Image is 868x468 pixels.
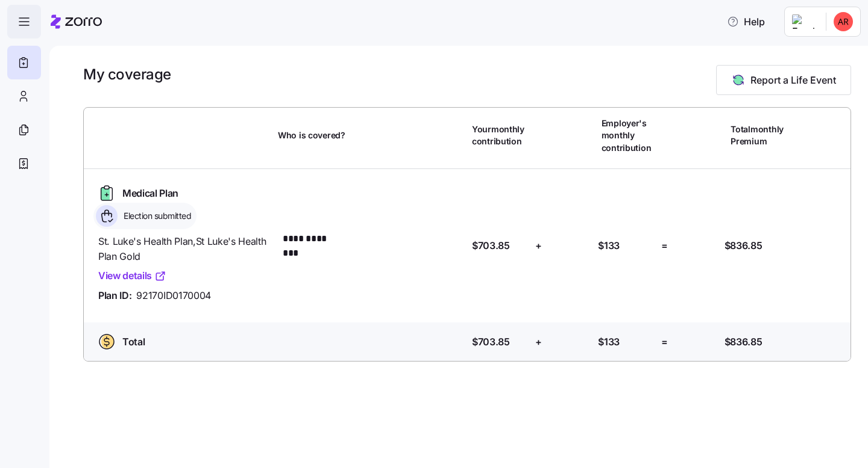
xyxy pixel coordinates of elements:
span: 92170ID0170004 [136,288,211,303]
span: Help [727,14,765,29]
span: = [661,334,668,349]
span: + [535,238,542,253]
img: 9089edb9d7b48b6318d164b63914d1a7 [834,12,853,31]
button: Report a Life Event [716,65,851,95]
span: $703.85 [472,238,510,253]
span: $703.85 [472,334,510,349]
img: Employer logo [792,14,816,29]
button: Help [717,10,775,34]
span: St. Luke's Health Plan , St Luke's Health Plan Gold [98,234,268,264]
span: $836.85 [725,334,763,349]
span: Total monthly Premium [731,123,785,148]
span: Report a Life Event [750,73,836,87]
span: $836.85 [725,238,763,253]
a: View details [98,268,166,283]
span: Election submitted [120,210,191,222]
span: Your monthly contribution [472,123,527,148]
span: Medical Plan [122,186,178,201]
h1: My coverage [83,65,171,84]
span: Employer's monthly contribution [602,117,656,154]
span: Plan ID: [98,288,131,303]
span: $133 [598,334,620,349]
span: Total [122,334,145,349]
span: + [535,334,542,349]
span: Who is covered? [278,129,345,141]
span: $133 [598,238,620,253]
span: = [661,238,668,253]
